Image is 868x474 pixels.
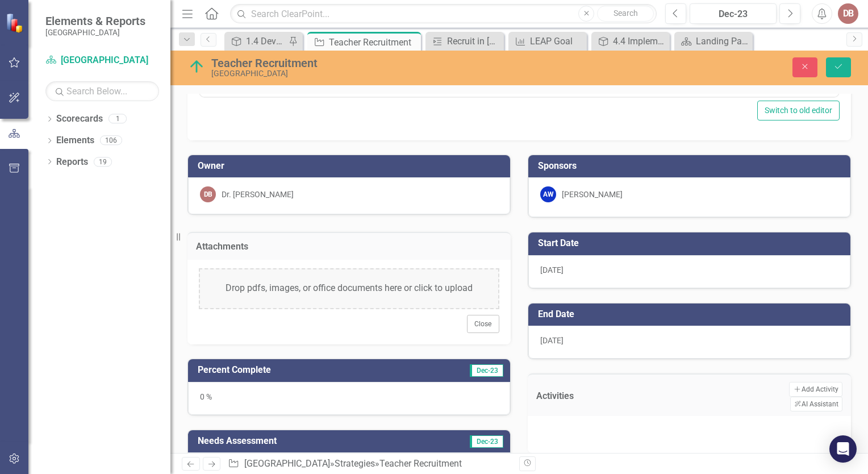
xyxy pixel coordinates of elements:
[789,382,842,397] button: Add Activity
[790,397,842,411] button: AI Assistant
[200,186,216,202] div: DB
[198,161,504,171] h3: Owner
[188,382,510,415] div: 0 %
[470,435,503,448] span: Dec-23
[94,157,112,167] div: 19
[694,7,773,21] div: Dec-23
[187,57,206,76] img: On Target
[594,34,667,48] a: 4.4 Implement rigorous project management structures, protocols, and processes.
[511,34,584,48] a: LEAP Goal
[230,4,657,24] input: Search ClearPoint...
[211,69,554,78] div: [GEOGRAPHIC_DATA]
[540,186,556,202] div: AW
[103,111,411,138] p: Application for 2nd LEAP Cohort was active; LEAP candidates in second cohort accepted (19).
[530,34,584,48] div: LEAP Goal
[56,134,94,147] a: Elements
[4,31,102,44] p: [DATE]
[228,458,511,471] div: » »
[536,391,656,401] h3: Activities
[467,315,499,333] button: Close
[246,34,286,48] div: 1.4 Develop and implement rigor in selection and hiring processes that effectively identify and s...
[838,3,858,24] button: DB
[45,81,159,101] input: Search Below...
[757,101,840,120] button: Switch to old editor
[103,86,411,100] p: On-going professional development for 6 LEAP candidates
[540,336,564,345] span: [DATE]
[198,365,406,375] h3: Percent Complete
[329,35,418,49] div: Teacher Recruitment
[4,149,102,163] p: [DATE]
[103,149,411,163] p: Added Pre-K, Elementary, and SPED
[56,113,103,126] a: Scorecards
[379,458,462,469] div: Teacher Recruitment
[677,34,750,48] a: Landing Page
[103,62,411,76] p: LEAP candidates in first cohort accepted (6)
[562,189,623,200] div: [PERSON_NAME]
[198,436,411,446] h3: Needs Assessment
[428,34,501,48] a: Recruit in [US_STATE]
[6,13,26,32] img: ClearPoint Strategy
[4,62,102,76] p: [DATE] - [DATE]
[335,458,375,469] a: Strategies
[538,238,845,248] h3: Start Date
[614,9,638,18] span: Search
[100,136,122,145] div: 106
[538,309,845,319] h3: End Date
[690,3,777,24] button: Dec-23
[211,57,554,69] div: Teacher Recruitment
[45,54,159,67] a: [GEOGRAPHIC_DATA]
[199,268,499,309] div: Drop pdfs, images, or office documents here or click to upload
[103,24,411,51] p: Approved for MS [PERSON_NAME], English 9-12, Art, Music Choral, Music Instrumental, Chinese, Spanish
[45,14,145,28] span: Elements & Reports
[696,34,750,48] div: Landing Page
[56,156,88,169] a: Reports
[108,114,127,124] div: 1
[222,189,294,200] div: Dr. [PERSON_NAME]
[4,86,102,100] p: [DATE] - [DATE]
[540,265,564,275] span: [DATE]
[470,364,503,377] span: Dec-23
[597,6,654,22] button: Search
[829,435,857,463] div: Open Intercom Messenger
[613,34,667,48] div: 4.4 Implement rigorous project management structures, protocols, and processes.
[244,458,330,469] a: [GEOGRAPHIC_DATA]
[45,28,145,37] small: [GEOGRAPHIC_DATA]
[227,34,286,48] a: 1.4 Develop and implement rigor in selection and hiring processes that effectively identify and s...
[538,161,845,171] h3: Sponsors
[447,34,501,48] div: Recruit in [US_STATE]
[196,242,502,252] h3: Attachments
[4,118,102,131] p: [DATE] - [DATE]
